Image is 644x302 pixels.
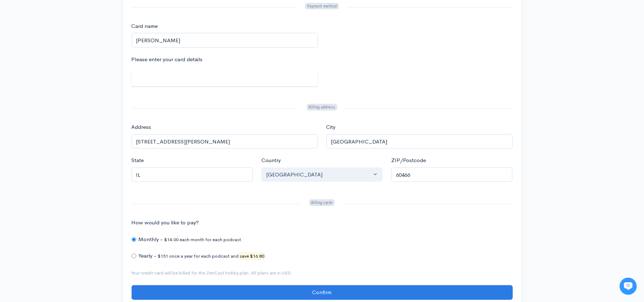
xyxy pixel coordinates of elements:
label: How would you like to pay? [132,219,199,227]
input: 1 Example Street [132,134,318,149]
label: Card name [132,22,158,30]
span: Payment method [305,3,339,10]
label: City [326,123,336,131]
iframe: gist-messenger-bubble-iframe [620,278,637,295]
input: City [326,134,513,149]
small: $151 once a year for each podcast and . [158,252,267,260]
label: ZIP/Postcode [391,156,426,165]
p: Find an answer quickly [10,123,133,131]
small: $14.00 each month for each podcast. [164,237,243,243]
input: Search articles [21,135,128,149]
button: United States [261,167,383,182]
div: [GEOGRAPHIC_DATA] [266,171,372,179]
input: State [132,167,253,182]
h1: Hi [PERSON_NAME] [11,35,132,46]
input: John Smith [132,33,318,48]
label: Please enter your card details [132,55,203,64]
label: State [132,156,144,165]
input: Confirm [132,285,513,300]
label: Monthly - [139,235,163,244]
span: Billing cycle [309,199,335,206]
span: New conversation [46,99,86,105]
label: Country [261,156,281,165]
span: Billing address [307,104,337,111]
iframe: Secure card payment input frame [136,76,313,84]
small: Your credit card will be billed for the ZenCast hobby plan. All plans are in USD. [132,270,292,276]
button: New conversation [11,95,132,109]
input: ZIP/Postcode [391,167,512,182]
h2: Just let us know if you need anything and we'll be happy to help! 🙂 [11,48,132,82]
label: Yearly - [139,252,157,260]
label: Address [132,123,151,131]
mark: save $16.80 [239,252,265,260]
